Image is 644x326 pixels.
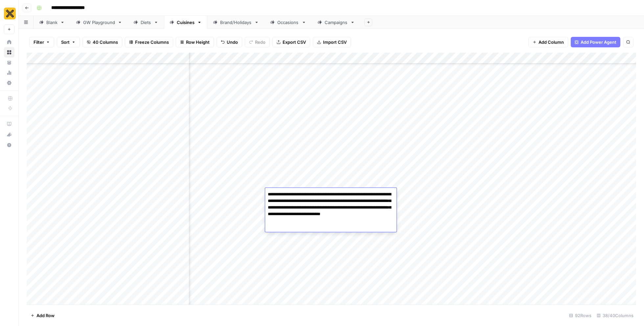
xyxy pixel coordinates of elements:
button: Redo [245,37,270,47]
span: Add Row [36,312,55,319]
button: Help + Support [4,140,14,150]
span: Export CSV [283,39,306,45]
div: 38/40 Columns [594,310,636,321]
span: Add Column [539,39,564,45]
a: Blank [34,16,70,29]
button: What's new? [4,129,14,140]
button: Add Row [27,310,58,321]
a: Cuisines [164,16,207,29]
button: Filter [29,37,54,47]
button: Sort [57,37,80,47]
a: Occasions [264,16,312,29]
span: Undo [227,39,238,45]
a: Diets [128,16,164,29]
button: Freeze Columns [125,37,173,47]
div: What's new? [4,130,14,139]
button: Add Column [528,37,568,47]
span: Freeze Columns [135,39,169,45]
a: Your Data [4,57,14,68]
span: Row Height [186,39,210,45]
span: Redo [255,39,265,45]
button: Add Power Agent [571,37,620,47]
div: Diets [141,19,151,26]
button: Workspace: CookUnity [4,5,14,22]
div: 92 Rows [566,310,594,321]
a: Campaigns [312,16,360,29]
span: Import CSV [323,39,347,45]
span: 40 Columns [93,39,118,45]
div: Campaigns [325,19,348,26]
a: Settings [4,78,14,88]
span: Add Power Agent [581,39,616,45]
div: GW Playground [83,19,115,26]
a: Browse [4,47,14,58]
div: Occasions [277,19,299,26]
div: Blank [46,19,57,26]
span: Sort [61,39,70,45]
a: Home [4,37,14,47]
img: CookUnity Logo [4,8,16,19]
button: Import CSV [313,37,351,47]
button: Undo [217,37,242,47]
a: Usage [4,67,14,78]
a: Brand/Holidays [207,16,264,29]
button: 40 Columns [82,37,122,47]
div: Brand/Holidays [220,19,252,26]
button: Export CSV [272,37,310,47]
div: Cuisines [177,19,195,26]
button: Row Height [176,37,214,47]
a: AirOps Academy [4,119,14,129]
a: GW Playground [70,16,128,29]
span: Filter [34,39,44,45]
